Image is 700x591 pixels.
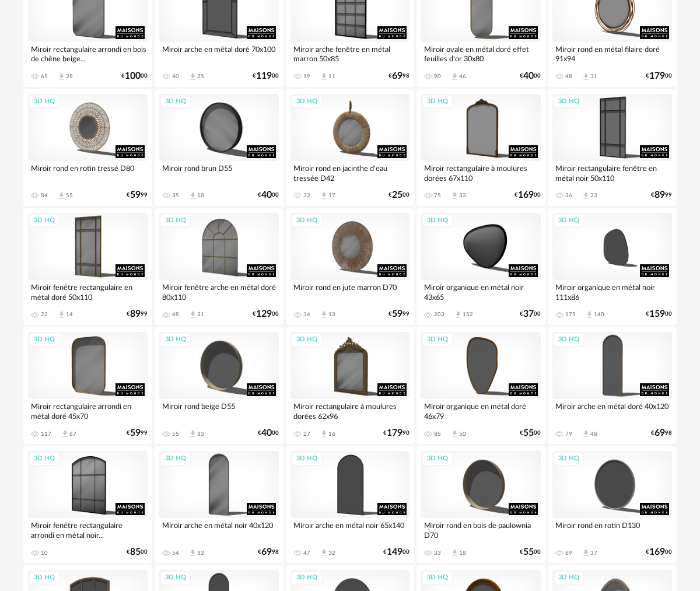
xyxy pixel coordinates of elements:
div: Miroir arche en métal doré 70x100 [159,42,279,65]
div: 16 [328,431,335,438]
div: 3D HQ [160,571,191,585]
span: 59 [130,429,141,437]
div: € 00 [646,72,672,80]
a: 3D HQ Miroir rond brun D55 35 Download icon 18 €4000 [155,89,283,206]
div: € 99 [127,191,148,199]
div: € 00 [388,191,409,199]
div: Miroir rond en métal filaire doré 91x94 [552,42,672,65]
div: Miroir rond en rotin tressé D80 [28,161,148,184]
span: 25 [392,191,402,199]
div: 40 [172,73,179,80]
span: 69 [261,548,272,556]
span: Download icon [320,548,328,557]
div: 3D HQ [291,214,323,228]
div: Miroir ovale en métal doré effet feuilles d'or 30x80 [421,42,541,65]
span: Download icon [582,548,590,557]
a: 3D HQ Miroir rond en rotin D130 69 Download icon 37 €16900 [548,446,677,563]
div: 140 [594,311,604,318]
span: Download icon [320,191,328,200]
div: 3D HQ [553,333,584,347]
div: Miroir fenêtre arche en métal doré 80x110 [159,280,279,303]
span: Download icon [450,191,459,200]
div: 32 [303,192,310,199]
div: 36 [565,192,572,199]
div: 25 [197,73,204,80]
span: Download icon [320,429,328,438]
a: 3D HQ Miroir organique en métal noir 43x65 203 Download icon 152 €3700 [416,208,545,325]
span: Download icon [582,191,590,200]
span: 40 [261,429,272,437]
div: 3D HQ [29,95,60,109]
div: 3D HQ [422,452,453,466]
div: € 98 [651,429,672,437]
div: 90 [434,73,441,80]
div: € 99 [388,310,409,318]
div: € 00 [520,429,541,437]
div: 35 [172,192,179,199]
div: Miroir rond en jute marron D70 [290,280,410,303]
div: 23 [590,192,597,199]
div: € 00 [127,548,148,556]
a: 3D HQ Miroir organique en métal doré 46x79 85 Download icon 50 €5500 [416,327,545,444]
div: Miroir arche en métal noir 40x120 [159,518,279,541]
div: 18 [197,192,204,199]
div: 13 [328,311,335,318]
div: Miroir rectangulaire arrondi en métal doré 45x70 [28,399,148,422]
a: 3D HQ Miroir organique en métal noir 111x86 175 Download icon 140 €15900 [548,208,677,325]
span: 59 [130,191,141,199]
div: Miroir rond en jacinthe d'eau tressée D42 [290,161,410,184]
span: Download icon [188,310,197,319]
div: Miroir rond en bois de paulownia D70 [421,518,541,541]
div: Miroir rond brun D55 [159,161,279,184]
div: 3D HQ [29,452,60,466]
div: 34 [303,311,310,318]
div: Miroir rectangulaire à moulures dorées 67x110 [421,161,541,184]
div: 3D HQ [291,452,323,466]
div: 3D HQ [29,333,60,347]
span: Download icon [320,310,328,319]
div: 3D HQ [160,95,191,109]
div: 48 [590,431,597,438]
span: Download icon [188,72,197,81]
div: 46 [459,73,466,80]
span: Download icon [454,310,463,319]
div: Miroir fenêtre rectangulaire arrondi en métal noir... [28,518,148,541]
div: € 00 [258,429,279,437]
div: 75 [434,192,441,199]
span: 69 [654,429,665,437]
div: 3D HQ [160,214,191,228]
div: € 99 [651,191,672,199]
span: 89 [654,191,665,199]
div: Miroir rond beige D55 [159,399,279,422]
span: 55 [523,429,534,437]
div: 14 [66,311,73,318]
div: Miroir arche fenêtre en métal marron 50x85 [290,42,410,65]
span: 59 [392,310,402,318]
a: 3D HQ Miroir rond en jute marron D70 34 Download icon 13 €5999 [286,208,415,325]
div: 48 [565,73,572,80]
div: 48 [172,311,179,318]
div: 84 [41,192,48,199]
div: 3D HQ [29,571,60,585]
a: 3D HQ Miroir fenêtre rectangulaire en métal doré 50x110 22 Download icon 14 €8999 [23,208,152,325]
span: Download icon [61,429,69,438]
span: 40 [523,72,534,80]
a: 3D HQ Miroir rectangulaire à moulures dorées 67x110 75 Download icon 33 €16900 [416,89,545,206]
div: 65 [41,73,48,80]
div: 31 [590,73,597,80]
span: Download icon [582,72,590,81]
div: 19 [303,73,310,80]
div: € 98 [258,548,279,556]
a: 3D HQ Miroir arche en métal noir 40x120 54 Download icon 33 €6998 [155,446,283,563]
span: Download icon [188,191,197,200]
div: 27 [303,431,310,438]
div: € 99 [127,429,148,437]
div: 3D HQ [160,452,191,466]
span: Download icon [450,429,459,438]
span: 37 [523,310,534,318]
div: € 00 [253,72,279,80]
div: € 99 [127,310,148,318]
span: Download icon [582,429,590,438]
div: 203 [434,311,444,318]
span: 129 [256,310,272,318]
